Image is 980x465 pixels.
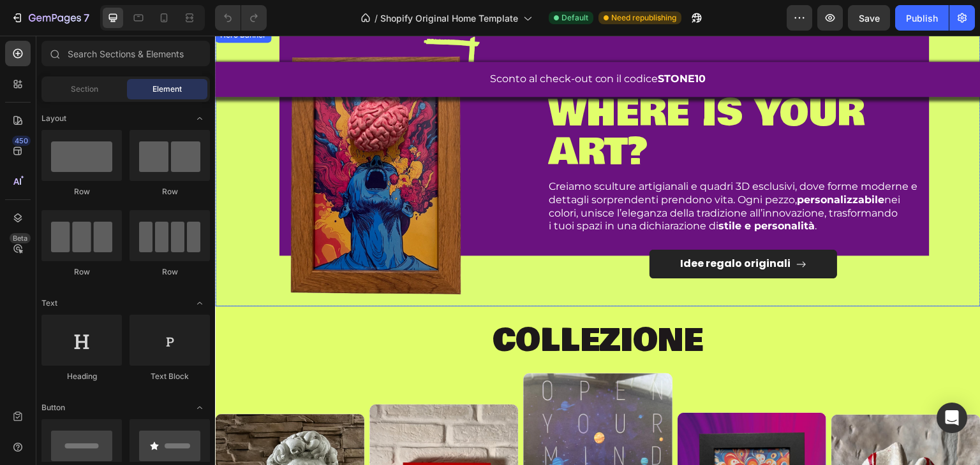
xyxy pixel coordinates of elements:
[848,5,890,31] button: Save
[582,158,669,170] strong: personalizzabile
[84,10,89,25] p: 7
[937,403,967,433] div: Open Intercom Messenger
[278,281,489,329] span: COLLEZIONE
[189,397,210,418] span: Toggle open
[334,145,734,171] p: Creiamo sculture artigianali e quadri 3D esclusivi, dove forme moderne e dettagli sorprendenti pr...
[375,11,378,25] span: /
[380,11,518,25] span: Shopify Original Home Template
[12,136,31,146] div: 450
[130,266,210,278] div: Row
[561,12,588,24] span: Default
[130,186,210,197] div: Row
[41,186,122,197] div: Row
[5,5,95,31] button: 7
[466,219,576,238] p: Idee regalo originali
[10,233,31,243] div: Beta
[41,41,210,66] input: Search Sections & Elements
[41,297,57,309] span: Text
[611,12,676,24] span: Need republishing
[41,266,122,278] div: Row
[503,184,600,196] strong: stile e personalità
[189,108,210,129] span: Toggle open
[41,113,66,124] span: Layout
[334,184,734,197] p: i tuoi spazi in una dichiarazione di .
[130,371,210,382] div: Text Block
[334,171,734,185] p: colori, unisce l’eleganza della tradizione all’innovazione, trasformando
[152,83,182,95] span: Element
[906,11,938,25] div: Publish
[859,13,880,24] span: Save
[41,371,122,382] div: Heading
[443,37,491,49] strong: STONE10
[334,50,650,143] span: where is your art?
[189,293,210,313] span: Toggle open
[71,83,98,95] span: Section
[215,36,980,465] iframe: Design area
[215,5,267,31] div: Undo/Redo
[895,5,949,31] button: Publish
[434,214,622,243] a: Idee regalo originali
[41,402,65,413] span: Button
